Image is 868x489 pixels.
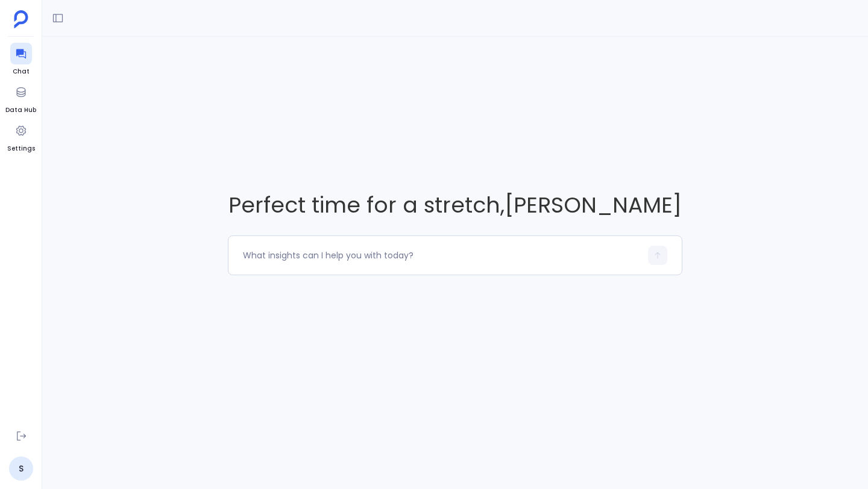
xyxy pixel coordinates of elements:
a: Settings [7,120,35,154]
a: S [9,456,33,481]
span: Chat [10,67,32,76]
a: Chat [10,43,32,76]
span: Perfect time for a stretch , [PERSON_NAME] [228,190,682,220]
span: Settings [7,144,35,154]
a: Data Hub [5,81,36,115]
img: petavue logo [14,10,28,28]
span: Data Hub [5,105,36,115]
